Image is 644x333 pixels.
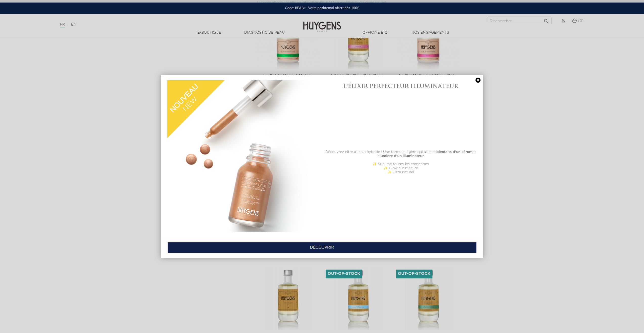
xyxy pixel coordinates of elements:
[325,150,477,158] p: Découvrez nitre #1 soin hybride ! Une formule légère qui allie les et la .
[325,162,477,166] p: ✨ Sublime toutes les carnations
[325,166,477,170] p: ✨ Glow sur mesure
[168,242,476,253] a: DÉCOUVRIR
[436,150,472,154] b: bienfaits d'un sérum
[325,83,477,89] h1: L'ÉLIXIR PERFECTEUR ILLUMINATEUR
[325,170,477,174] p: ✨ Ultra naturel
[380,154,424,158] b: lumière d'un illuminateur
